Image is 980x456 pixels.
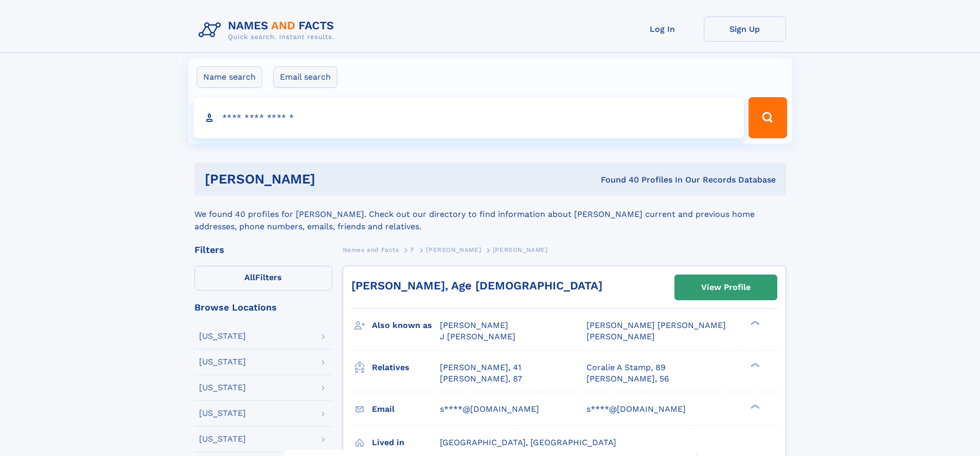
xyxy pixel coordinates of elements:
a: [PERSON_NAME], Age [DEMOGRAPHIC_DATA] [351,279,602,292]
a: F [411,243,415,256]
div: ❯ [748,320,760,326]
span: [GEOGRAPHIC_DATA], [GEOGRAPHIC_DATA] [440,437,616,447]
h3: Also known as [372,317,440,334]
h1: [PERSON_NAME] [205,173,458,186]
div: [US_STATE] [199,358,246,366]
h3: Relatives [372,359,440,376]
label: Name search [197,66,262,88]
div: [US_STATE] [199,332,246,340]
h3: Lived in [372,434,440,451]
span: [PERSON_NAME] [426,246,481,253]
div: [US_STATE] [199,409,246,417]
img: Logo Names and Facts [194,16,343,44]
span: J [PERSON_NAME] [440,332,515,341]
a: Sign Up [704,16,786,42]
div: Filters [194,245,332,254]
span: [PERSON_NAME] [440,320,508,330]
label: Email search [273,66,337,88]
span: F [411,246,415,253]
span: [PERSON_NAME] [PERSON_NAME] [586,320,726,330]
a: [PERSON_NAME], 56 [586,373,669,385]
a: Names and Facts [343,243,399,256]
div: View Profile [701,276,751,299]
div: We found 40 profiles for [PERSON_NAME]. Check out our directory to find information about [PERSON... [194,196,786,233]
a: [PERSON_NAME] [426,243,481,256]
a: Log In [621,16,704,42]
div: Found 40 Profiles In Our Records Database [458,174,776,186]
span: All [244,272,255,282]
a: [PERSON_NAME], 41 [440,362,521,373]
button: Search Button [749,97,787,138]
h3: Email [372,400,440,418]
div: ❯ [748,361,760,368]
input: search input [193,97,744,138]
span: [PERSON_NAME] [493,246,548,253]
a: View Profile [675,275,777,300]
div: ❯ [748,403,760,410]
a: [PERSON_NAME], 87 [440,373,522,385]
div: [US_STATE] [199,435,246,443]
label: Filters [194,266,332,290]
div: Browse Locations [194,303,332,312]
a: Coralie A Stamp, 89 [586,362,666,373]
div: [US_STATE] [199,384,246,392]
span: [PERSON_NAME] [586,332,655,341]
